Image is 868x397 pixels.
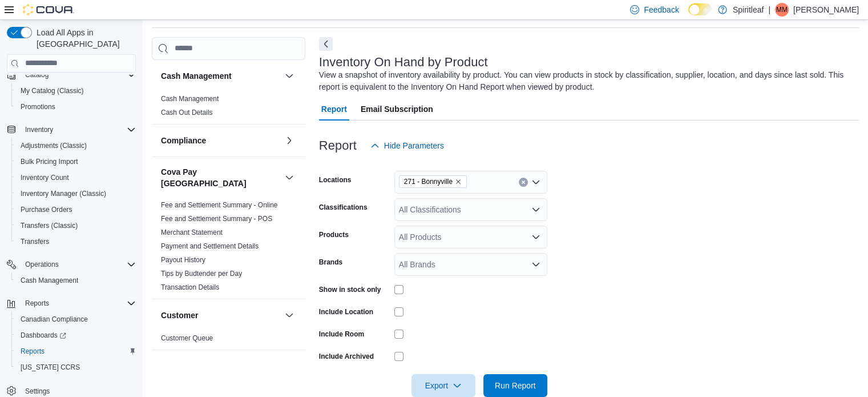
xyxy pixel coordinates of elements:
[16,219,82,232] a: Transfers (Classic)
[161,310,198,321] h3: Customer
[16,155,83,169] a: Bulk Pricing Import
[21,296,54,310] button: Reports
[531,205,540,214] button: Open list of options
[531,178,540,187] button: Open list of options
[11,327,140,343] a: Dashboards
[384,140,444,151] span: Hide Parameters
[11,218,140,234] button: Transfers (Classic)
[21,68,136,82] span: Catalog
[282,308,296,322] button: Customer
[483,374,547,397] button: Run Report
[644,4,679,15] span: Feedback
[23,4,74,15] img: Cova
[11,272,140,288] button: Cash Management
[404,176,453,187] span: 271 - Bonnyville
[16,312,92,326] a: Canadian Compliance
[531,260,540,269] button: Open list of options
[321,98,347,121] span: Report
[361,98,433,121] span: Email Subscription
[16,155,136,169] span: Bulk Pricing Import
[16,139,136,153] span: Adjustments (Classic)
[25,260,59,269] span: Operations
[161,242,259,250] a: Payment and Settlement Details
[16,328,71,342] a: Dashboards
[152,198,305,299] div: Cova Pay [GEOGRAPHIC_DATA]
[21,102,55,111] span: Promotions
[319,330,364,339] label: Include Room
[161,310,280,321] button: Customer
[161,228,223,237] span: Merchant Statement
[282,171,296,185] button: Cova Pay [GEOGRAPHIC_DATA]
[11,186,140,202] button: Inventory Manager (Classic)
[161,135,280,146] button: Compliance
[11,154,140,170] button: Bulk Pricing Import
[16,360,136,374] span: Washington CCRS
[2,295,140,311] button: Reports
[768,3,770,17] p: |
[319,352,374,361] label: Include Archived
[161,269,242,278] span: Tips by Budtender per Day
[21,205,72,214] span: Purchase Orders
[21,258,136,271] span: Operations
[418,374,469,397] span: Export
[319,307,373,316] label: Include Location
[16,187,136,200] span: Inventory Manager (Classic)
[11,83,140,99] button: My Catalog (Classic)
[455,178,462,185] button: Remove 271 - Bonnyville from selection in this group
[11,359,140,375] button: [US_STATE] CCRS
[16,235,136,248] span: Transfers
[16,84,88,98] a: My Catalog (Classic)
[152,92,305,124] div: Cash Management
[25,70,49,79] span: Catalog
[21,237,49,246] span: Transfers
[16,360,84,374] a: [US_STATE] CCRS
[775,3,789,17] div: Melissa M
[21,276,78,285] span: Cash Management
[495,380,536,391] span: Run Report
[11,138,140,154] button: Adjustments (Classic)
[11,202,140,218] button: Purchase Orders
[16,344,136,358] span: Reports
[319,175,352,185] label: Locations
[319,285,381,294] label: Show in stock only
[16,203,136,216] span: Purchase Orders
[319,69,853,93] div: View a snapshot of inventory availability by product. You can view products in stock by classific...
[16,274,136,287] span: Cash Management
[16,84,136,98] span: My Catalog (Classic)
[319,258,342,267] label: Brands
[366,134,449,157] button: Hide Parameters
[399,175,467,188] span: 271 - Bonnyville
[21,173,69,182] span: Inventory Count
[16,187,111,200] a: Inventory Manager (Classic)
[16,171,74,185] a: Inventory Count
[16,171,136,185] span: Inventory Count
[2,256,140,272] button: Operations
[319,139,357,153] h3: Report
[161,215,272,223] a: Fee and Settlement Summary - POS
[776,3,788,17] span: MM
[319,230,349,239] label: Products
[411,374,475,397] button: Export
[733,3,764,17] p: Spiritleaf
[16,235,54,248] a: Transfers
[161,228,223,236] a: Merchant Statement
[319,37,333,51] button: Next
[2,67,140,83] button: Catalog
[161,95,219,103] a: Cash Management
[161,242,259,251] span: Payment and Settlement Details
[161,108,213,117] span: Cash Out Details
[21,157,78,166] span: Bulk Pricing Import
[161,283,219,291] a: Transaction Details
[16,328,136,342] span: Dashboards
[531,232,540,242] button: Open list of options
[161,94,219,103] span: Cash Management
[16,100,60,114] a: Promotions
[21,68,53,82] button: Catalog
[21,363,80,372] span: [US_STATE] CCRS
[16,139,91,153] a: Adjustments (Classic)
[16,203,77,216] a: Purchase Orders
[21,123,136,137] span: Inventory
[319,203,368,212] label: Classifications
[11,234,140,250] button: Transfers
